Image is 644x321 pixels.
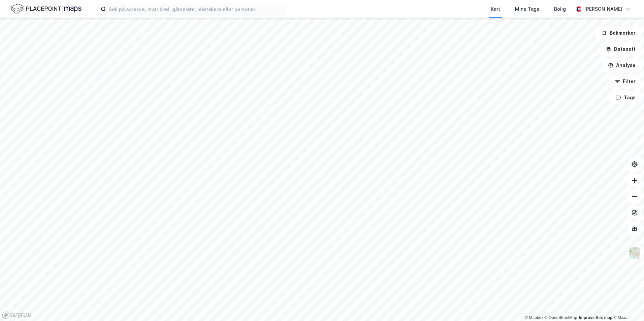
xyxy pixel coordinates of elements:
[584,5,622,13] div: [PERSON_NAME]
[610,289,644,321] iframe: Chat Widget
[525,315,543,320] a: Mapbox
[600,42,641,56] button: Datasett
[545,315,577,320] a: OpenStreetMap
[554,5,566,13] div: Bolig
[609,75,641,88] button: Filter
[491,5,500,13] div: Kart
[515,5,539,13] div: Mine Tags
[2,311,32,319] a: Mapbox homepage
[602,59,641,72] button: Analyse
[106,4,286,14] input: Søk på adresse, matrikkel, gårdeiere, leietakere eller personer
[579,315,612,320] a: Improve this map
[11,3,82,15] img: logo.f888ab2527a4732fd821a326f86c7f29.svg
[610,289,644,321] div: Kontrollprogram for chat
[610,91,641,104] button: Tags
[596,26,641,40] button: Bokmerker
[628,247,641,259] img: Z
